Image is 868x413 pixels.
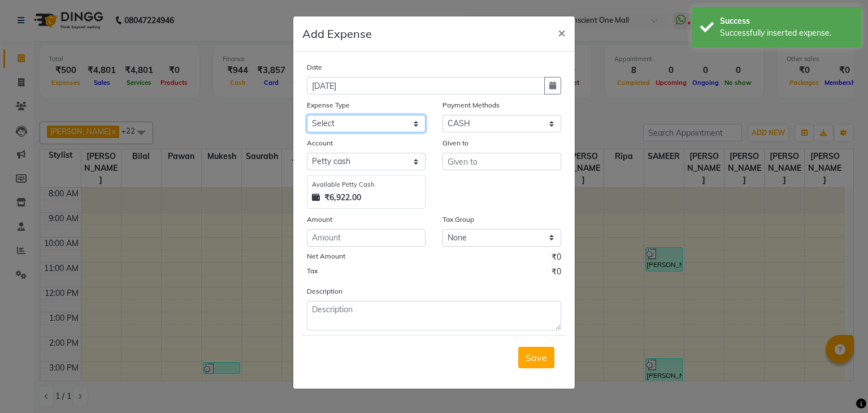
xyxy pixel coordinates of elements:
input: Amount [307,229,426,247]
strong: ₹6,922.00 [324,192,361,204]
span: Save [526,352,547,363]
label: Amount [307,214,332,225]
label: Payment Methods [442,100,500,110]
label: Expense Type [307,100,350,110]
label: Description [307,286,342,296]
label: Net Amount [307,251,345,261]
span: ₹0 [552,266,561,281]
button: Close [549,16,575,48]
label: Tax [307,266,318,276]
div: Success [720,15,853,27]
label: Given to [442,138,468,148]
button: Save [518,347,554,368]
h5: Add Expense [302,25,372,42]
div: Successfully inserted expense. [720,27,853,39]
input: Given to [442,153,561,170]
label: Date [307,62,322,72]
span: ₹0 [552,251,561,266]
div: Available Petty Cash [312,180,420,190]
label: Account [307,138,333,148]
span: × [558,24,566,41]
label: Tax Group [442,214,474,225]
